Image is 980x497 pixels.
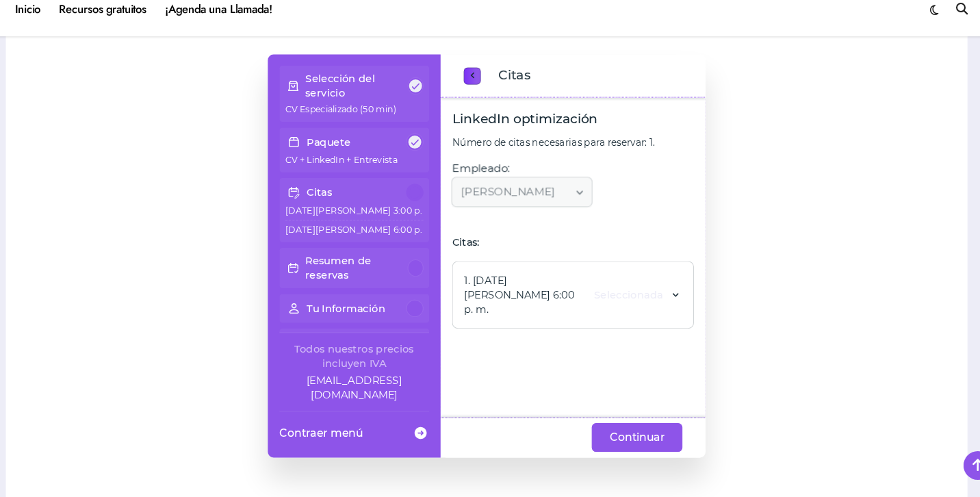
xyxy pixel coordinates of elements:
[293,371,435,398] a: Company email: ayuda@elhadadelasvacantes.com
[457,120,687,140] div: LinkedIn optimización
[469,276,578,317] span: 1. [DATE][PERSON_NAME] 6:00 p. m.
[318,257,415,285] p: Resumen de reservas
[298,115,404,125] span: CV Especializado (50 min)
[468,80,485,97] button: previous step
[319,303,394,316] p: Tu Información
[319,144,361,158] p: Paquete
[590,418,676,446] button: Continuar
[293,341,435,368] div: Todos nuestros precios incluyen IVA
[607,424,659,440] span: Continuar
[293,420,372,435] span: Contraer menú
[75,7,175,44] a: Recursos gratuitos
[501,79,532,98] span: Citas
[298,229,441,240] span: [DATE][PERSON_NAME] 6:00 p. m.
[298,211,441,221] span: [DATE][PERSON_NAME] 3:00 p. m.
[175,7,295,44] a: ¡Agenda una Llamada!
[457,169,512,183] p: Empleado:
[457,145,687,157] div: Número de citas necesarias para reservar: 1.
[457,240,687,253] p: Citas:
[298,163,405,173] span: CV + LinkedIn + Entrevista
[319,192,343,206] p: Citas
[318,84,415,112] p: Selección del servicio
[33,7,75,44] a: Inicio
[592,290,658,303] span: Seleccionada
